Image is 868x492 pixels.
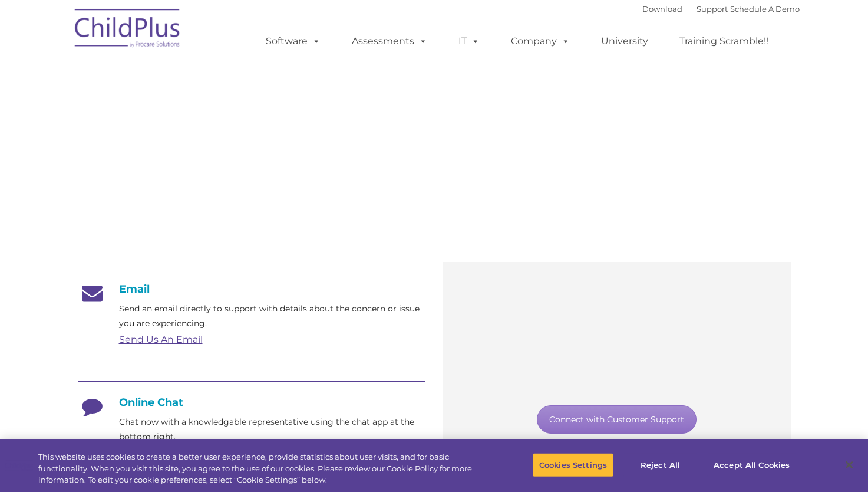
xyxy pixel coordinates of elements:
[697,4,728,14] a: Support
[589,29,660,53] a: University
[668,29,780,53] a: Training Scramble!!
[447,29,491,53] a: IT
[499,29,582,53] a: Company
[533,452,613,477] button: Cookies Settings
[78,283,425,296] h4: Email
[642,4,682,14] a: Download
[537,405,697,434] a: Connect with Customer Support
[340,29,439,53] a: Assessments
[69,1,187,60] img: ChildPlus by Procare Solutions
[836,452,862,478] button: Close
[642,4,800,14] font: |
[254,29,332,53] a: Software
[119,415,425,444] p: Chat now with a knowledgable representative using the chat app at the bottom right.
[119,301,425,331] p: Send an email directly to support with details about the concern or issue you are experiencing.
[119,334,203,345] a: Send Us An Email
[707,452,796,477] button: Accept All Cookies
[38,451,477,486] div: This website uses cookies to create a better user experience, provide statistics about user visit...
[730,4,800,14] a: Schedule A Demo
[623,452,697,477] button: Reject All
[78,396,425,409] h4: Online Chat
